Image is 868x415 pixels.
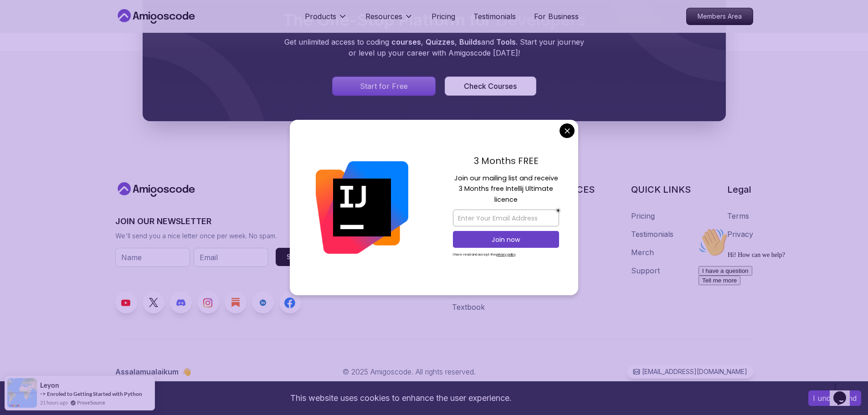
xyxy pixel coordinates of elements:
[115,231,319,241] p: We'll send you a nice letter once per week. No spam.
[182,366,191,377] span: 👋
[225,292,247,313] a: Blog link
[631,265,660,276] a: Support
[332,77,436,96] a: Signin page
[496,37,516,46] span: Tools
[115,215,319,228] h3: JOIN OUR NEWSLETTER
[170,292,192,313] a: Discord link
[115,248,190,267] input: Name
[77,399,105,406] a: ProveSource
[40,381,59,389] span: leyon
[391,37,421,46] span: courses
[727,210,749,221] a: Terms
[445,77,536,96] a: Courses page
[631,210,655,221] a: Pricing
[305,11,347,29] button: Products
[115,292,137,313] a: Youtube link
[426,37,455,46] span: Quizzes
[627,365,753,379] a: [EMAIL_ADDRESS][DOMAIN_NAME]
[343,366,476,377] p: © 2025 Amigoscode. All rights reserved.
[7,378,37,408] img: provesource social proof notification image
[4,42,57,51] button: I have a question
[4,4,168,61] div: 👋Hi! How can we help?I have a questionTell me more
[252,292,274,313] a: LinkedIn link
[808,390,861,406] button: Accept cookies
[642,367,747,376] p: [EMAIL_ADDRESS][DOMAIN_NAME]
[7,388,795,408] div: This website uses cookies to enhance the user experience.
[281,36,587,58] p: Get unlimited access to coding , , and . Start your journey or level up your career with Amigosco...
[695,224,859,374] iframe: chat widget
[197,292,219,313] a: Instagram link
[194,248,268,267] input: Email
[115,366,191,377] p: Assalamualaikum
[40,399,68,406] span: 21 hours ago
[631,247,654,258] a: Merch
[431,11,455,22] a: Pricing
[4,27,90,34] span: Hi! How can we help?
[459,37,481,46] span: Builds
[687,8,753,25] p: Members Area
[830,379,859,406] iframe: chat widget
[686,8,753,25] a: Members Area
[40,390,46,397] span: ->
[47,390,142,397] a: Enroled to Getting Started with Python
[365,11,413,29] button: Resources
[631,229,673,240] a: Testimonials
[276,248,319,266] button: Submit
[631,183,691,196] h3: QUICK LINKS
[727,183,753,196] h3: Legal
[305,11,336,22] p: Products
[287,252,308,261] div: Submit
[473,11,516,22] a: Testimonials
[143,292,164,313] a: Twitter link
[464,81,517,92] div: Check Courses
[365,11,402,22] p: Resources
[4,51,46,61] button: Tell me more
[360,81,408,92] p: Start for Free
[4,4,33,33] img: :wave:
[445,77,536,96] button: Check Courses
[279,292,301,313] a: Facebook link
[452,302,485,313] a: Textbook
[534,11,579,22] a: For Business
